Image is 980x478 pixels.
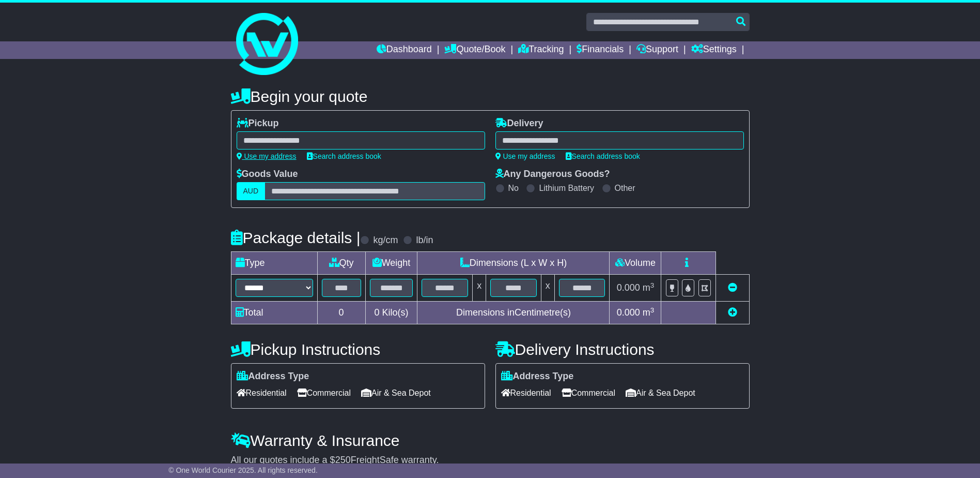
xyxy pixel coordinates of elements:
label: AUD [237,182,266,200]
a: Search address book [307,152,381,160]
label: lb/in [416,235,433,246]
a: Settings [691,41,737,59]
td: Total [231,302,317,324]
td: Qty [317,252,365,275]
h4: Delivery Instructions [495,341,750,358]
span: © One World Courier 2025. All rights reserved. [168,466,318,474]
span: 0.000 [617,282,640,293]
span: 0 [374,307,379,318]
a: Tracking [518,41,564,59]
label: Any Dangerous Goods? [495,169,610,180]
span: 0.000 [617,307,640,318]
a: Use my address [237,152,297,160]
td: x [541,275,554,302]
a: Quote/Book [444,41,505,59]
sup: 3 [650,306,655,314]
td: x [473,275,486,302]
label: No [508,183,519,193]
label: Lithium Battery [539,183,594,193]
td: Type [231,252,317,275]
label: Address Type [237,371,309,382]
a: Search address book [566,152,640,160]
sup: 3 [650,281,655,289]
td: Dimensions in Centimetre(s) [417,302,610,324]
h4: Pickup Instructions [231,341,485,358]
td: Kilo(s) [365,302,417,324]
label: Delivery [495,118,543,129]
td: Weight [365,252,417,275]
h4: Begin your quote [231,88,750,105]
td: 0 [317,302,365,324]
a: Financials [577,41,624,59]
label: Goods Value [237,169,298,180]
label: kg/cm [373,235,398,246]
span: Residential [237,385,287,401]
a: Use my address [495,152,555,160]
span: Commercial [562,385,615,401]
a: Dashboard [377,41,432,59]
span: Commercial [297,385,351,401]
span: 250 [335,455,351,465]
span: Residential [501,385,551,401]
td: Dimensions (L x W x H) [417,252,610,275]
label: Other [615,183,635,193]
label: Pickup [237,118,279,129]
label: Address Type [501,371,574,382]
a: Add new item [728,307,737,318]
span: Air & Sea Depot [361,385,431,401]
span: Air & Sea Depot [626,385,695,401]
a: Support [636,41,678,59]
span: m [643,282,655,293]
td: Volume [610,252,661,275]
a: Remove this item [728,282,737,293]
h4: Package details | [231,229,361,246]
div: All our quotes include a $ FreightSafe warranty. [231,455,750,466]
h4: Warranty & Insurance [231,432,750,449]
span: m [643,307,655,318]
